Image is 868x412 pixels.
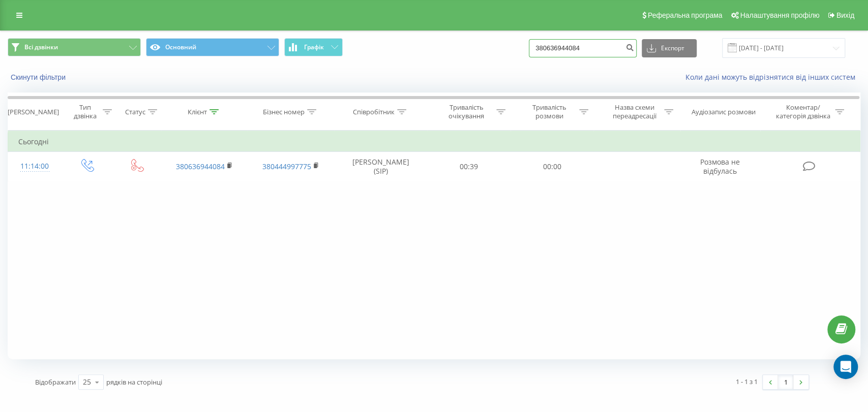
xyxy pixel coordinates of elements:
div: 25 [83,377,91,387]
span: рядків на сторінці [106,377,162,387]
div: Коментар/категорія дзвінка [773,103,832,120]
button: Експорт [642,39,697,57]
span: Відображати [35,377,76,387]
button: Скинути фільтри [8,73,71,82]
span: Реферальна програма [648,11,723,19]
div: Тривалість очікування [439,103,494,120]
a: 1 [778,375,793,389]
span: Всі дзвінки [24,43,58,51]
td: 00:39 [427,152,511,181]
span: Вихід [836,11,854,19]
input: Пошук за номером [529,39,637,57]
div: Статус [125,108,145,116]
td: [PERSON_NAME] (SIP) [334,152,427,181]
div: Назва схеми переадресації [607,103,662,120]
span: Налаштування профілю [740,11,819,19]
div: 1 - 1 з 1 [736,376,758,387]
span: Графік [304,44,324,51]
td: 00:00 [511,152,594,181]
span: Розмова не відбулась [700,157,740,176]
div: Клієнт [188,108,207,116]
div: [PERSON_NAME] [8,108,59,116]
button: Всі дзвінки [8,38,141,56]
button: Основний [146,38,279,56]
a: 380636944084 [176,162,225,171]
div: Аудіозапис розмови [692,108,756,116]
div: 11:14:00 [18,156,51,176]
button: Графік [284,38,343,56]
div: Тип дзвінка [70,103,100,120]
td: Сьогодні [8,132,860,152]
div: Співробітник [353,108,395,116]
div: Бізнес номер [263,108,305,116]
a: Коли дані можуть відрізнятися вiд інших систем [685,72,860,82]
div: Open Intercom Messenger [833,355,858,379]
div: Тривалість розмови [522,103,577,120]
a: 380444997775 [262,162,311,171]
